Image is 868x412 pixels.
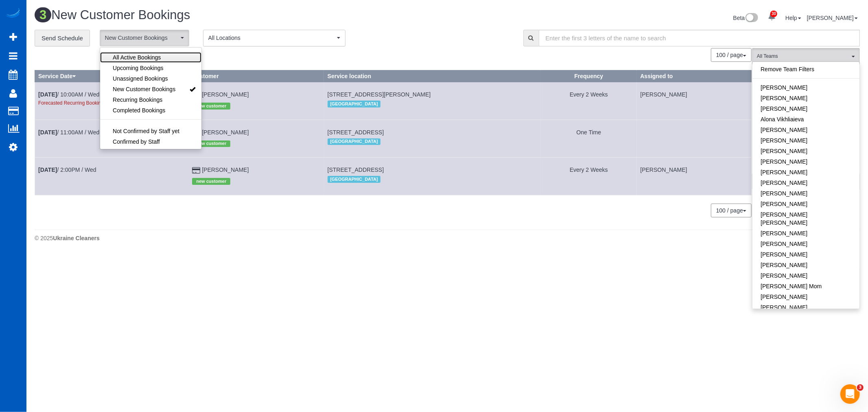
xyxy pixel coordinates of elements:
strong: Ukraine Cleaners [53,235,99,241]
b: [DATE] [38,91,57,98]
a: [PERSON_NAME] [752,270,859,281]
a: [PERSON_NAME] [752,93,859,103]
span: New Customer Bookings [105,34,179,42]
span: [STREET_ADDRESS] [328,167,384,173]
th: Frequency [541,70,637,82]
a: [PERSON_NAME] [752,260,859,270]
img: New interface [745,13,758,24]
a: [PERSON_NAME] [202,129,249,136]
a: [PERSON_NAME] [752,156,859,167]
a: [PERSON_NAME] [202,91,249,98]
th: Assigned to [637,70,752,82]
button: New Customer Bookings [100,30,189,46]
span: All Locations [208,34,335,42]
a: [PERSON_NAME] Mom [752,281,859,291]
b: [DATE] [38,167,57,173]
span: [GEOGRAPHIC_DATA] [328,101,381,107]
th: Service Date [35,70,189,82]
td: Schedule date [35,158,189,195]
a: 30 [764,8,780,26]
nav: Pagination navigation [711,204,752,217]
a: [PERSON_NAME] [752,228,859,239]
span: Recurring Bookings [113,96,162,104]
iframe: Intercom live chat [840,384,860,404]
td: Schedule date [35,120,189,157]
nav: Pagination navigation [711,48,752,62]
span: [GEOGRAPHIC_DATA] [328,176,381,182]
a: Help [785,15,801,21]
td: Customer [189,120,324,157]
a: [PERSON_NAME] [PERSON_NAME] [752,209,859,228]
span: All Teams [757,53,850,60]
div: © 2025 [35,234,860,242]
td: Assigned to [637,158,752,195]
small: Forecasted Recurring Booking [38,100,104,106]
td: Service location [324,120,541,157]
span: Unassigned Bookings [113,75,168,83]
a: [PERSON_NAME] [752,82,859,93]
span: [STREET_ADDRESS][PERSON_NAME] [328,91,431,98]
td: Assigned to [637,120,752,157]
span: Confirmed by Staff [113,138,160,146]
td: Service location [324,158,541,195]
span: 3 [35,7,51,22]
td: Customer [189,158,324,195]
span: Upcoming Bookings [113,64,164,72]
td: Customer [189,82,324,120]
button: 100 / page [711,48,752,62]
ol: All Teams [752,48,860,61]
a: [DATE]/ 2:00PM / Wed [38,167,96,173]
span: 30 [770,11,777,17]
span: 3 [857,384,864,391]
a: [PERSON_NAME] [752,103,859,114]
a: [DATE]/ 10:00AM / Wed [38,91,99,98]
a: [PERSON_NAME] [752,146,859,156]
td: Service location [324,82,541,120]
div: Location [328,136,538,147]
span: [STREET_ADDRESS] [328,129,384,136]
td: Assigned to [637,82,752,120]
h1: New Customer Bookings [35,8,441,22]
span: new customer [192,140,230,147]
a: [PERSON_NAME] [752,239,859,249]
span: New Customer Bookings [113,85,175,93]
a: [PERSON_NAME] [752,125,859,135]
a: [PERSON_NAME] [752,302,859,313]
div: Location [328,99,538,109]
a: [PERSON_NAME] [752,167,859,178]
a: Send Schedule [35,30,90,47]
button: All Teams [752,48,860,65]
a: Beta [733,15,759,21]
input: Enter the first 3 letters of the name to search [539,30,860,46]
td: Frequency [541,120,637,157]
a: [PERSON_NAME] [752,291,859,302]
th: Service location [324,70,541,82]
a: [DATE]/ 11:00AM / Wed [38,129,99,136]
button: 100 / page [711,204,752,217]
i: Credit Card Payment [192,168,200,173]
span: new customer [192,103,230,109]
img: Automaid Logo [5,8,21,20]
a: [PERSON_NAME] [752,178,859,188]
a: [PERSON_NAME] [752,188,859,199]
a: [PERSON_NAME] [752,135,859,146]
span: new customer [192,178,230,184]
span: Completed Bookings [113,106,165,114]
a: [PERSON_NAME] [202,167,249,173]
a: Alona Vikhliaieva [752,114,859,125]
span: Not Confirmed by Staff yet [113,127,179,135]
button: All Locations [203,30,345,46]
th: Customer [189,70,324,82]
a: [PERSON_NAME] [752,249,859,260]
span: [GEOGRAPHIC_DATA] [328,138,381,145]
div: Location [328,174,538,184]
b: [DATE] [38,129,57,136]
td: Frequency [541,82,637,120]
span: All Active Bookings [113,53,161,61]
td: Frequency [541,158,637,195]
a: [PERSON_NAME] [752,199,859,209]
a: [PERSON_NAME] [807,15,858,21]
a: Remove Team Filters [752,64,859,75]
